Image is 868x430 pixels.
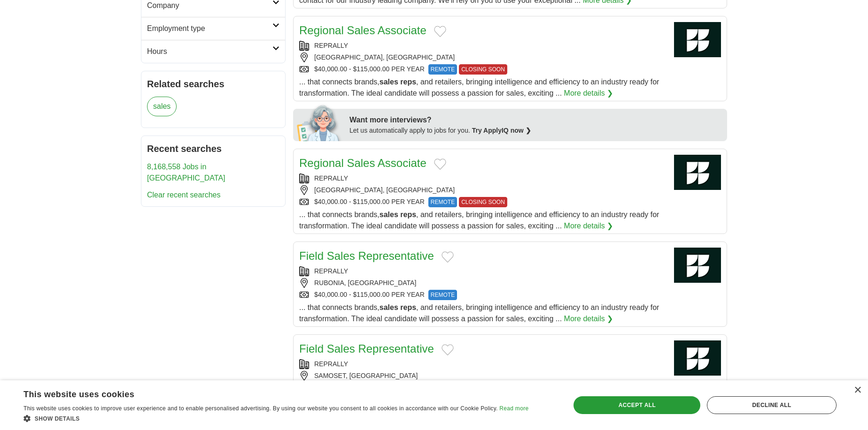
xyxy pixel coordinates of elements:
[564,220,613,232] a: More details ❯
[428,290,457,300] span: REMOTE
[23,386,505,400] div: This website uses cookies
[428,64,457,75] span: REMOTE
[299,278,666,288] div: RUBONIA, [GEOGRAPHIC_DATA]
[147,142,279,156] h2: Recent searches
[147,97,177,116] a: sales
[299,303,659,323] span: ... that connects brands, , and retailers, bringing intelligence and efficiency to an industry re...
[442,251,454,263] button: Add to favorite jobs
[299,249,434,262] a: Field Sales Representative
[299,78,659,97] span: ... that connects brands, , and retailers, bringing intelligence and efficiency to an industry re...
[674,22,721,57] img: Company logo
[141,17,285,40] a: Employment type
[299,53,666,62] div: [GEOGRAPHIC_DATA], [GEOGRAPHIC_DATA]
[299,64,666,75] div: $40,000.00 - $115,000.00 PER YEAR
[428,197,457,207] span: REMOTE
[380,303,398,311] strong: sales
[380,78,398,86] strong: sales
[434,26,446,37] button: Add to favorite jobs
[147,163,225,182] a: 8,168,558 Jobs in [GEOGRAPHIC_DATA]
[854,387,861,394] div: Close
[147,77,279,91] h2: Related searches
[147,46,272,57] h2: Hours
[299,24,426,37] a: Regional Sales Associate
[434,158,446,170] button: Add to favorite jobs
[573,396,700,414] div: Accept all
[299,359,666,369] div: REPRALLY
[707,396,837,414] div: Decline all
[299,342,434,355] a: Field Sales Representative
[147,23,272,34] h2: Employment type
[349,126,721,136] div: Let us automatically apply to jobs for you.
[299,41,666,51] div: REPRALLY
[299,266,666,276] div: REPRALLY
[674,340,721,376] img: Company logo
[141,40,285,63] a: Hours
[442,344,454,355] button: Add to favorite jobs
[674,155,721,190] img: Company logo
[459,64,507,75] span: CLOSING SOON
[349,114,721,126] div: Want more interviews?
[499,405,528,412] a: Read more, opens a new window
[299,185,666,195] div: [GEOGRAPHIC_DATA], [GEOGRAPHIC_DATA]
[564,313,613,324] a: More details ❯
[299,157,426,169] a: Regional Sales Associate
[299,371,666,381] div: SAMOSET, [GEOGRAPHIC_DATA]
[472,127,531,134] a: Try ApplyIQ now ❯
[564,88,613,99] a: More details ❯
[297,104,342,141] img: apply-iq-scientist.png
[299,174,666,183] div: REPRALLY
[459,197,507,207] span: CLOSING SOON
[23,414,528,423] div: Show details
[400,78,416,86] strong: reps
[299,211,659,230] span: ... that connects brands, , and retailers, bringing intelligence and efficiency to an industry re...
[35,415,80,422] span: Show details
[299,197,666,207] div: $40,000.00 - $115,000.00 PER YEAR
[299,290,666,300] div: $40,000.00 - $115,000.00 PER YEAR
[23,405,498,412] span: This website uses cookies to improve user experience and to enable personalised advertising. By u...
[674,248,721,283] img: Company logo
[380,211,398,219] strong: sales
[400,211,416,219] strong: reps
[147,191,221,199] a: Clear recent searches
[400,303,416,311] strong: reps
